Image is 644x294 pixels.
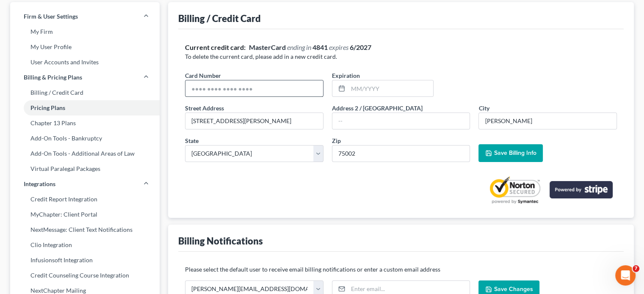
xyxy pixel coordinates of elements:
[10,268,160,283] a: Credit Counseling Course Integration
[332,104,423,112] span: Address 2 / [GEOGRAPHIC_DATA]
[185,265,617,274] p: Please select the default user to receive email billing notifications or enter a custom email add...
[185,113,323,129] input: Enter street address
[185,43,246,51] strong: Current credit card:
[10,222,160,237] a: NextMessage: Client Text Notifications
[10,131,160,146] a: Add-On Tools - Bankruptcy
[178,235,263,247] div: Billing Notifications
[157,206,179,223] span: smiley reaction
[10,176,160,192] a: Integrations
[10,9,160,24] a: Firm & User Settings
[478,104,489,112] span: City
[10,146,160,161] a: Add-On Tools - Additional Areas of Law
[24,73,82,82] span: Billing & Pricing Plans
[10,192,160,207] a: Credit Report Integration
[10,207,160,222] a: MyChapter: Client Portal
[479,113,616,129] input: Enter city
[348,80,433,96] input: MM/YYYY
[287,43,311,51] span: ending in
[24,12,78,21] span: Firm & User Settings
[112,234,180,241] a: Open in help center
[10,161,160,176] a: Virtual Paralegal Packages
[633,265,639,272] span: 7
[478,144,543,162] button: Save Billing Info
[185,72,221,79] span: Card Number
[117,206,130,223] span: 😞
[332,72,360,79] span: Expiration
[6,3,22,19] button: go back
[249,43,286,51] strong: MasterCard
[10,100,160,115] a: Pricing Plans
[10,85,160,100] a: Billing / Credit Card
[185,80,323,96] input: ●●●● ●●●● ●●●● ●●●●
[332,145,470,162] input: XXXXX
[161,206,174,223] span: 😃
[312,43,328,51] strong: 4841
[494,149,536,157] span: Save Billing Info
[24,180,55,188] span: Integrations
[329,43,348,51] span: expires
[615,265,636,286] iframe: Intercom live chat
[113,206,135,223] span: disappointed reaction
[178,12,261,25] div: Billing / Credit Card
[10,198,281,207] div: Did this answer your question?
[10,55,160,70] a: User Accounts and Invites
[494,286,533,293] span: Save Changes
[185,137,199,144] span: State
[10,253,160,268] a: Infusionsoft Integration
[185,52,617,61] p: To delete the current card, please add in a new credit card.
[139,206,152,223] span: 😐
[487,176,543,204] a: Norton Secured privacy certification
[550,181,613,198] img: stripe-logo-2a7f7e6ca78b8645494d24e0ce0d7884cb2b23f96b22fa3b73b5b9e177486001.png
[185,104,224,112] span: Street Address
[487,176,543,204] img: Powered by Symantec
[271,3,286,19] div: Close
[350,43,371,51] strong: 6/2027
[332,137,341,144] span: Zip
[135,206,157,223] span: neutral face reaction
[10,237,160,253] a: Clio Integration
[332,113,470,129] input: --
[10,115,160,131] a: Chapter 13 Plans
[10,70,160,85] a: Billing & Pricing Plans
[10,39,160,55] a: My User Profile
[254,3,271,19] button: Collapse window
[10,24,160,39] a: My Firm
